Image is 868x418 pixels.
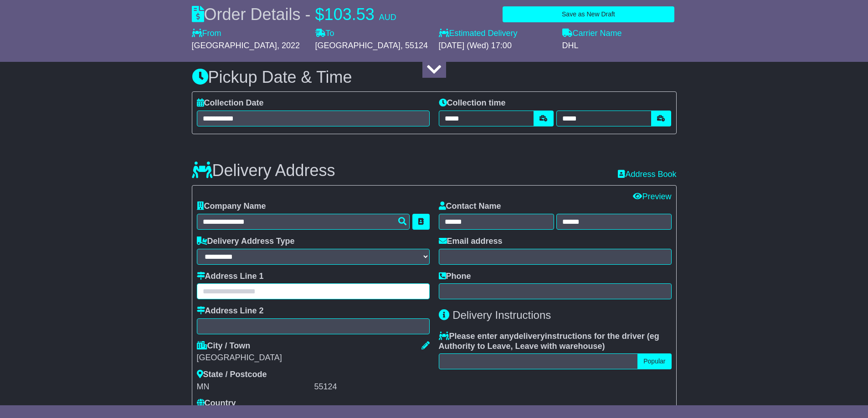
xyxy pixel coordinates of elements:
label: Please enter any instructions for the driver ( ) [439,332,672,351]
label: From [192,29,221,39]
div: 55124 [314,382,430,392]
span: AUD [379,13,396,22]
h3: Delivery Address [192,161,335,180]
label: Company Name [197,201,266,212]
label: State / Postcode [197,370,267,380]
label: Collection Date [197,98,264,108]
label: To [315,29,334,39]
span: 103.53 [324,5,375,24]
label: Phone [439,272,471,282]
label: Estimated Delivery [439,29,553,39]
h3: Pickup Date & Time [192,68,677,86]
label: Contact Name [439,201,501,212]
span: Delivery Instructions [452,309,551,321]
label: Country [197,398,236,408]
span: , 2022 [277,41,300,50]
label: Carrier Name [562,29,622,39]
span: eg Authority to Leave, Leave with warehouse [439,332,659,351]
span: [GEOGRAPHIC_DATA] [315,41,401,50]
div: DHL [562,41,677,51]
div: [GEOGRAPHIC_DATA] [197,353,430,363]
label: Address Line 1 [197,272,264,282]
div: Order Details - [192,5,396,24]
span: delivery [514,332,545,341]
button: Popular [637,353,671,369]
label: Delivery Address Type [197,237,295,247]
a: Address Book [618,170,676,179]
button: Save as New Draft [503,6,674,22]
a: Preview [633,192,671,201]
label: City / Town [197,341,251,351]
label: Collection time [439,98,506,108]
span: $ [315,5,324,24]
span: , 55124 [401,41,428,50]
label: Email address [439,237,503,247]
div: MN [197,382,312,392]
label: Address Line 2 [197,306,264,316]
div: [DATE] (Wed) 17:00 [439,41,553,51]
span: [GEOGRAPHIC_DATA] [192,41,277,50]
